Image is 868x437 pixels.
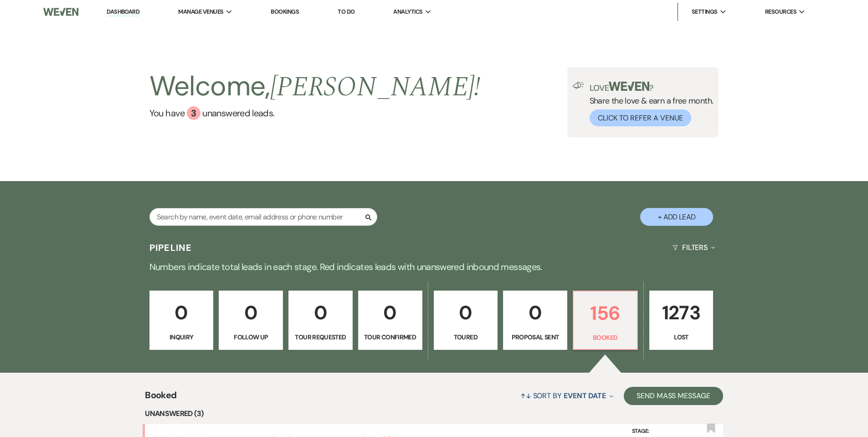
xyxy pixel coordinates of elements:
[692,7,718,16] span: Settings
[517,384,617,408] button: Sort By Event Date
[149,67,481,106] h2: Welcome,
[440,332,492,342] p: Toured
[573,291,638,350] a: 156Booked
[624,387,723,405] button: Send Mass Message
[564,391,606,401] span: Event Date
[155,297,208,328] p: 0
[765,7,796,16] span: Resources
[393,7,422,16] span: Analytics
[669,235,719,260] button: Filters
[225,332,277,342] p: Follow Up
[270,66,481,108] span: [PERSON_NAME] !
[579,298,632,328] p: 156
[632,427,700,437] label: Stage:
[187,106,200,120] div: 3
[145,408,723,420] li: Unanswered (3)
[271,8,299,16] a: Bookings
[294,297,347,328] p: 0
[358,291,422,350] a: 0Tour Confirmed
[640,208,713,226] button: + Add Lead
[590,82,714,92] p: Love ?
[149,241,192,254] h3: Pipeline
[434,291,498,350] a: 0Toured
[149,291,214,350] a: 0Inquiry
[106,260,762,274] p: Numbers indicate total leads in each stage. Red indicates leads with unanswered inbound messages.
[509,297,561,328] p: 0
[573,82,584,89] img: loud-speaker-illustration.svg
[609,82,649,91] img: weven-logo-green.svg
[590,109,691,126] button: Click to Refer a Venue
[145,388,176,408] span: Booked
[107,8,139,16] a: Dashboard
[655,297,708,328] p: 1273
[364,297,416,328] p: 0
[338,8,354,16] a: To Do
[178,7,223,16] span: Manage Venues
[149,208,377,226] input: Search by name, event date, email address or phone number
[155,332,208,342] p: Inquiry
[509,332,561,342] p: Proposal Sent
[503,291,567,350] a: 0Proposal Sent
[219,291,283,350] a: 0Follow Up
[579,333,632,343] p: Booked
[440,297,492,328] p: 0
[649,291,714,350] a: 1273Lost
[520,391,531,401] span: ↑↓
[364,332,416,342] p: Tour Confirmed
[288,291,353,350] a: 0Tour Requested
[584,82,714,126] div: Share the love & earn a free month.
[655,332,708,342] p: Lost
[294,332,347,342] p: Tour Requested
[43,2,78,21] img: Weven Logo
[149,106,481,120] a: You have 3 unanswered leads.
[225,297,277,328] p: 0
